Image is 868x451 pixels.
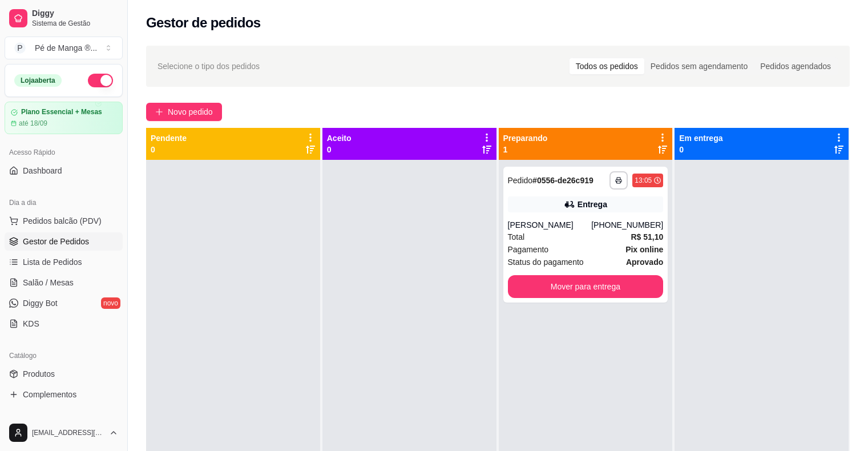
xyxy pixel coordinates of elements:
span: Diggy Bot [23,297,58,309]
span: Complementos [23,389,76,400]
div: Dia a dia [5,194,123,212]
span: Salão / Mesas [23,277,74,288]
strong: Pix online [625,245,663,254]
span: Pedido [508,176,533,185]
div: Pé de Manga ® ... [35,42,97,54]
div: Loja aberta [14,74,62,87]
button: Novo pedido [146,103,222,121]
article: até 18/09 [19,119,47,128]
p: 0 [151,144,187,155]
p: 0 [679,144,722,155]
button: Pedidos balcão (PDV) [5,212,123,230]
a: Complementos [5,385,123,404]
span: P [14,42,26,54]
div: Todos os pedidos [570,58,644,74]
p: Pendente [151,132,187,144]
div: Acesso Rápido [5,143,123,162]
button: Alterar Status [88,74,113,87]
span: Pagamento [508,243,549,256]
div: [PERSON_NAME] [508,219,592,231]
p: 1 [503,144,548,155]
div: Pedidos agendados [754,58,837,74]
a: Plano Essencial + Mesasaté 18/09 [5,102,123,134]
div: Pedidos sem agendamento [644,58,754,74]
a: DiggySistema de Gestão [5,5,123,32]
a: Produtos [5,365,123,383]
a: Lista de Pedidos [5,253,123,271]
div: [PHONE_NUMBER] [591,219,663,231]
div: Entrega [578,199,607,210]
a: Dashboard [5,162,123,180]
span: Total [508,231,525,243]
span: Pedidos balcão (PDV) [23,215,102,227]
a: Salão / Mesas [5,273,123,292]
strong: aprovado [626,257,663,267]
span: Selecione o tipo dos pedidos [158,60,260,73]
strong: # 0556-de26c919 [532,176,594,185]
span: Diggy [32,9,118,19]
div: Catálogo [5,347,123,365]
span: Gestor de Pedidos [23,236,89,247]
button: [EMAIL_ADDRESS][DOMAIN_NAME] [5,419,123,446]
h2: Gestor de pedidos [146,14,261,32]
p: 0 [327,144,352,155]
article: Plano Essencial + Mesas [21,108,102,116]
p: Aceito [327,132,352,144]
button: Mover para entrega [508,275,664,298]
div: 13:05 [635,176,652,185]
a: Gestor de Pedidos [5,232,123,251]
p: Em entrega [679,132,722,144]
button: Select a team [5,37,123,59]
p: Preparando [503,132,548,144]
span: Sistema de Gestão [32,19,118,28]
span: Produtos [23,368,55,380]
strong: R$ 51,10 [631,232,663,241]
a: Diggy Botnovo [5,294,123,312]
span: Lista de Pedidos [23,256,82,268]
span: Novo pedido [168,106,213,118]
span: plus [155,108,163,116]
span: [EMAIL_ADDRESS][DOMAIN_NAME] [32,428,104,437]
a: KDS [5,315,123,333]
span: KDS [23,318,39,329]
span: Status do pagamento [508,256,584,268]
span: Dashboard [23,165,62,176]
